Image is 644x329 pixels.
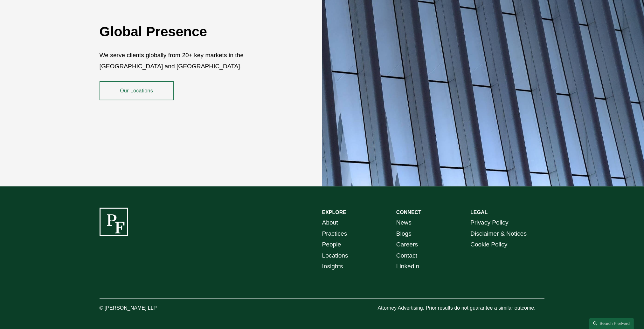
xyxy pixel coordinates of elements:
strong: CONNECT [396,210,421,215]
strong: LEGAL [470,210,488,215]
p: Attorney Advertising. Prior results do not guarantee a similar outcome. [377,304,544,313]
a: LinkedIn [396,261,419,272]
a: Our Locations [100,81,174,100]
p: We serve clients globally from 20+ key markets in the [GEOGRAPHIC_DATA] and [GEOGRAPHIC_DATA]. [100,50,285,72]
a: Privacy Policy [470,217,508,228]
h2: Global Presence [100,23,285,40]
p: © [PERSON_NAME] LLP [100,304,192,313]
a: Cookie Policy [470,239,507,250]
a: Practices [322,228,347,239]
a: News [396,217,412,228]
a: About [322,217,338,228]
a: People [322,239,341,250]
strong: EXPLORE [322,210,346,215]
a: Search this site [589,318,634,329]
a: Blogs [396,228,412,239]
a: Contact [396,250,417,261]
a: Disclaimer & Notices [470,228,527,239]
a: Locations [322,250,348,261]
a: Careers [396,239,418,250]
a: Insights [322,261,343,272]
